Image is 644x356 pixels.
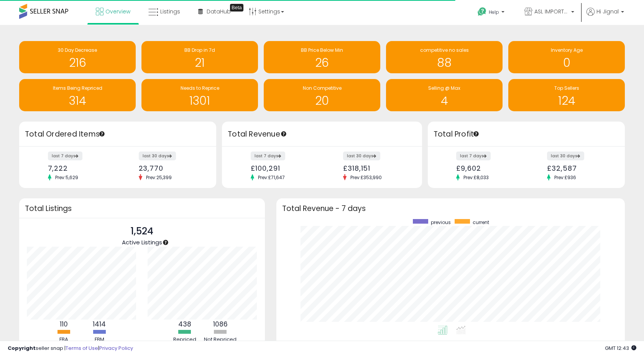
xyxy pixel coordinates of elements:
[551,47,583,53] span: Inventory Age
[428,85,460,91] span: Selling @ Max
[160,8,180,15] span: Listings
[512,56,621,69] h1: 0
[390,56,499,69] h1: 88
[23,56,132,69] h1: 216
[168,336,202,343] div: Repriced
[181,85,219,91] span: Needs to Reprice
[596,8,619,15] span: Hi Jignal
[254,174,289,181] span: Prev: £71,647
[547,152,584,160] label: last 30 days
[25,206,259,211] h3: Total Listings
[66,344,98,352] a: Terms of Use
[51,174,82,181] span: Prev: 5,629
[473,130,480,137] div: Tooltip anchor
[178,320,191,329] b: 438
[213,320,228,329] b: 1086
[343,164,409,172] div: £318,151
[508,41,625,73] a: Inventory Age 0
[420,47,469,53] span: competitive no sales
[264,41,380,73] a: BB Price Below Min 26
[8,344,36,352] strong: Copyright
[53,85,102,91] span: Items Being Repriced
[456,152,491,160] label: last 7 days
[82,336,117,343] div: FBM
[228,129,416,140] h3: Total Revenue
[251,152,285,160] label: last 7 days
[99,130,105,137] div: Tooltip anchor
[264,79,380,111] a: Non Competitive 20
[105,8,130,15] span: Overview
[251,164,316,172] div: £100,291
[122,238,162,246] span: Active Listings
[141,79,258,111] a: Needs to Reprice 1301
[145,94,254,107] h1: 1301
[268,94,376,107] h1: 20
[8,345,133,352] div: seller snap | |
[473,219,489,226] span: current
[550,174,580,181] span: Prev: £936
[282,206,619,211] h3: Total Revenue - 7 days
[145,56,254,69] h1: 21
[184,47,215,53] span: BB Drop in 7d
[512,94,621,107] h1: 124
[280,130,287,137] div: Tooltip anchor
[48,152,82,160] label: last 7 days
[605,344,636,352] span: 2025-09-11 12:43 GMT
[141,41,258,73] a: BB Drop in 7d 21
[48,164,112,172] div: 7,222
[303,85,342,91] span: Non Competitive
[347,174,386,181] span: Prev: £353,990
[60,320,68,329] b: 110
[301,47,343,53] span: BB Price Below Min
[58,47,97,53] span: 30 Day Decrease
[489,9,499,15] span: Help
[162,239,169,246] div: Tooltip anchor
[477,7,487,16] i: Get Help
[268,56,376,69] h1: 26
[93,320,106,329] b: 1414
[142,174,176,181] span: Prev: 25,399
[99,344,133,352] a: Privacy Policy
[139,152,176,160] label: last 30 days
[19,79,136,111] a: Items Being Repriced 314
[207,8,231,15] span: DataHub
[203,336,238,343] div: Not Repriced
[431,219,451,226] span: previous
[390,94,499,107] h1: 4
[460,174,493,181] span: Prev: £8,033
[122,224,162,239] p: 1,524
[386,79,503,111] a: Selling @ Max 4
[230,4,243,12] div: Tooltip anchor
[343,152,380,160] label: last 30 days
[508,79,625,111] a: Top Sellers 124
[386,41,503,73] a: competitive no sales 88
[25,129,210,140] h3: Total Ordered Items
[23,94,132,107] h1: 314
[554,85,579,91] span: Top Sellers
[434,129,619,140] h3: Total Profit
[19,41,136,73] a: 30 Day Decrease 216
[139,164,203,172] div: 23,770
[547,164,611,172] div: £32,587
[534,8,569,15] span: ASL IMPORTED
[46,336,81,343] div: FBA
[456,164,521,172] div: £9,602
[472,1,512,25] a: Help
[586,8,624,25] a: Hi Jignal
